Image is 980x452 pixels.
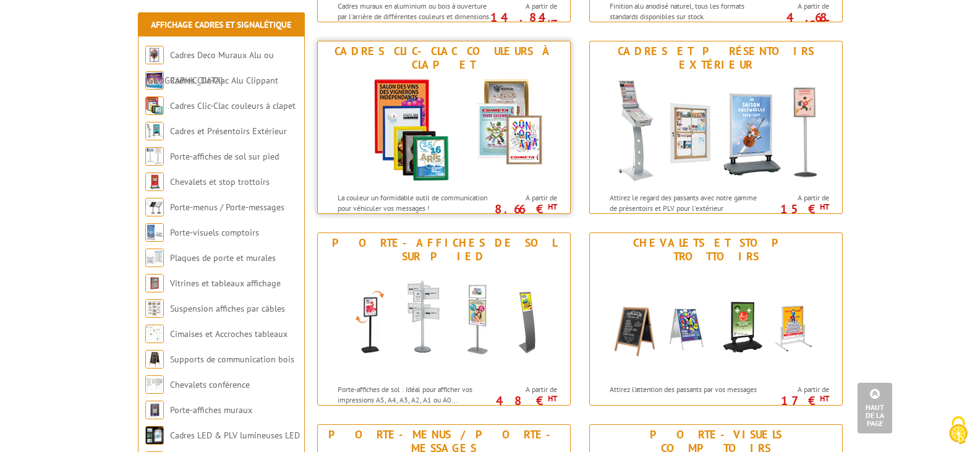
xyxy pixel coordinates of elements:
div: Cadres Clic-Clac couleurs à clapet [321,45,567,72]
img: Porte-visuels comptoirs [145,223,164,242]
img: Chevalets conférence [145,375,164,394]
a: Vitrines et tableaux affichage [170,278,281,289]
a: Cadres et Présentoirs Extérieur [170,126,287,137]
span: A partir de [494,1,557,11]
img: Cadres Clic-Clac couleurs à clapet [145,96,164,115]
a: Cadres Clic-Clac couleurs à clapet [170,100,296,111]
a: Porte-visuels comptoirs [170,227,259,238]
a: Porte-affiches de sol sur pied Porte-affiches de sol sur pied Porte-affiches de sol : Idéal pour ... [317,232,571,406]
div: Cadres et Présentoirs Extérieur [593,45,839,72]
a: Affichage Cadres et Signalétique [151,19,291,30]
a: Chevalets et stop trottoirs [170,176,270,187]
img: Vitrines et tableaux affichage [145,274,164,292]
p: Porte-affiches de sol : Idéal pour afficher vos impressions A5, A4, A3, A2, A1 ou A0... [338,384,491,405]
img: Cadres LED & PLV lumineuses LED [145,426,164,445]
sup: HT [548,202,557,212]
p: 4.68 € [760,14,829,28]
img: Supports de communication bois [145,350,164,369]
img: Chevalets et stop trottoirs [145,173,164,191]
sup: HT [548,17,557,28]
p: Attirez l’attention des passants par vos messages [610,384,763,394]
a: Cadres Clic-Clac couleurs à clapet Cadres Clic-Clac couleurs à clapet La couleur un formidable ou... [317,41,571,214]
div: Porte-affiches de sol sur pied [321,236,567,263]
span: A partir de [766,1,829,11]
img: Cookies (fenêtre modale) [943,415,974,446]
img: Cadres Clic-Clac couleurs à clapet [330,75,558,186]
a: Cimaises et Accroches tableaux [170,328,288,339]
span: A partir de [494,385,557,394]
img: Plaques de porte et murales [145,249,164,267]
sup: HT [820,393,829,404]
button: Cookies (fenêtre modale) [937,410,980,452]
p: 8.66 € [488,205,557,213]
img: Cadres et Présentoirs Extérieur [145,122,164,140]
img: Porte-menus / Porte-messages [145,198,164,216]
p: 15 € [760,205,829,213]
img: Porte-affiches de sol sur pied [145,147,164,166]
img: Cadres Deco Muraux Alu ou Bois [145,46,164,64]
sup: HT [820,17,829,28]
a: Cadres Clic-Clac Alu Clippant [170,75,278,86]
span: A partir de [766,193,829,203]
img: Cadres et Présentoirs Extérieur [602,75,830,186]
a: Cadres et Présentoirs Extérieur Cadres et Présentoirs Extérieur Attirez le regard des passants av... [589,41,843,214]
a: Haut de la page [858,383,892,433]
img: Suspension affiches par câbles [145,299,164,318]
a: Porte-menus / Porte-messages [170,202,284,213]
p: 48 € [488,397,557,404]
img: Cimaises et Accroches tableaux [145,325,164,343]
a: Cadres Deco Muraux Alu ou [GEOGRAPHIC_DATA] [145,49,274,86]
p: La couleur un formidable outil de communication pour véhiculer vos messages ! [338,192,491,213]
p: 17 € [760,397,829,404]
p: Cadres muraux en aluminium ou bois à ouverture par l'arrière de différentes couleurs et dimension... [338,1,491,43]
sup: HT [820,202,829,212]
span: A partir de [766,385,829,394]
a: Cadres LED & PLV lumineuses LED [170,430,300,441]
sup: HT [548,393,557,404]
img: Porte-affiches muraux [145,401,164,419]
p: 14.84 € [488,14,557,28]
p: Finition alu anodisé naturel, tous les formats standards disponibles sur stock. [610,1,763,22]
span: A partir de [494,193,557,203]
div: Chevalets et stop trottoirs [593,236,839,263]
img: Porte-affiches de sol sur pied [330,267,558,378]
a: Porte-affiches de sol sur pied [170,151,279,162]
a: Chevalets conférence [170,379,250,390]
a: Chevalets et stop trottoirs Chevalets et stop trottoirs Attirez l’attention des passants par vos ... [589,232,843,406]
a: Porte-affiches muraux [170,404,252,416]
a: Supports de communication bois [170,354,294,365]
a: Plaques de porte et murales [170,252,276,263]
img: Chevalets et stop trottoirs [602,267,830,378]
a: Suspension affiches par câbles [170,303,285,314]
p: Attirez le regard des passants avec notre gamme de présentoirs et PLV pour l'extérieur [610,192,763,213]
